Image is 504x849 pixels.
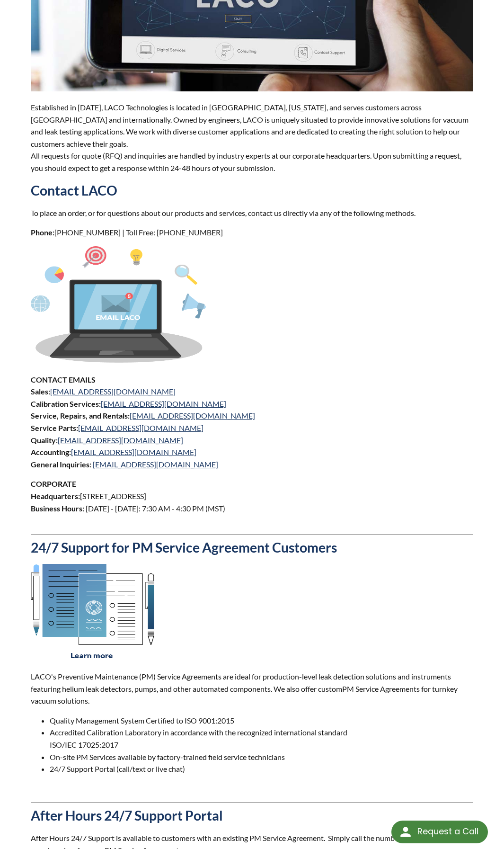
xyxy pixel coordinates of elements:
img: round button [398,824,413,840]
p: LACO's Preventive Maintenance (PM) Service Agreements are ideal for production-level leak detecti... [31,670,473,707]
strong: CORPORATE [31,479,76,488]
strong: Calibration Services: [31,399,101,408]
a: [EMAIL_ADDRESS][DOMAIN_NAME] [101,399,226,408]
p: To place an order, or for questions about our products and services, contact us directly via any ... [31,207,473,219]
a: [EMAIL_ADDRESS][DOMAIN_NAME] [71,447,196,456]
strong: Quality: [31,436,58,445]
a: [EMAIL_ADDRESS][DOMAIN_NAME] [130,411,255,420]
a: [EMAIL_ADDRESS][DOMAIN_NAME] [93,460,218,469]
strong: Accounting: [31,447,71,456]
div: Request a Call [417,821,478,842]
strong: After Hours 24/7 Support Portal [31,807,223,823]
strong: Service, Repairs, and Rentals: [31,411,130,420]
strong: Contact LACO [31,182,117,198]
strong: Business Hours: [31,504,84,513]
strong: 24/7 Support for PM Service Agreement Customers [31,539,337,555]
p: [PHONE_NUMBER] | Toll Free: [PHONE_NUMBER] [31,226,473,239]
img: Asset_3.png [31,564,154,660]
strong: Phone: [31,228,54,237]
img: Asset_1.png [31,246,206,363]
strong: General Inquiries: [31,460,91,469]
p: Established in [DATE], LACO Technologies is located in [GEOGRAPHIC_DATA], [US_STATE], and serves ... [31,101,473,174]
strong: CONTACT EMAILS [31,375,96,384]
strong: Service Parts: [31,423,78,432]
a: [EMAIL_ADDRESS][DOMAIN_NAME] [50,387,176,396]
li: Quality Management System Certified to ISO 9001:2015 [50,715,473,727]
li: Accredited Calibration Laboratory in accordance with the recognized international standard ISO/IE... [50,726,473,751]
a: [EMAIL_ADDRESS][DOMAIN_NAME] [58,436,183,445]
li: 24/7 Support Portal (call/text or live chat) [50,763,473,775]
p: [STREET_ADDRESS] [DATE] - [DATE]: 7:30 AM - 4:30 PM (MST) [31,478,473,526]
li: On-site PM Services available by factory-trained field service technicians [50,751,473,763]
div: Request a Call [391,821,488,843]
strong: Headquarters: [31,492,80,500]
strong: Sales: [31,387,50,396]
a: [EMAIL_ADDRESS][DOMAIN_NAME] [78,423,203,432]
